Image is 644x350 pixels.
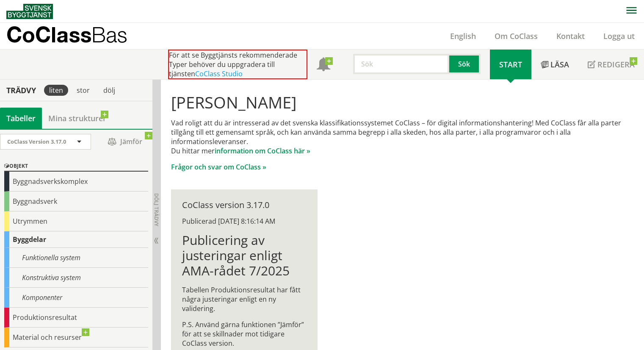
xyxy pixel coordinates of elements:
a: Logga ut [594,31,644,41]
p: CoClass [6,30,127,39]
div: CoClass version 3.17.0 [182,200,307,210]
a: CoClass Studio [195,69,243,78]
h1: [PERSON_NAME] [171,93,634,111]
a: Läsa [531,50,578,79]
div: Komponenter [4,288,148,308]
div: Funktionella system [4,248,148,268]
div: liten [44,85,68,96]
span: Start [499,59,522,69]
span: Bas [91,22,127,47]
h1: Publicering av justeringar enligt AMA-rådet 7/2025 [182,233,307,278]
div: Material och resurser [4,328,148,347]
span: Dölj trädvy [153,193,160,226]
span: Läsa [550,59,569,69]
a: Redigera [578,50,644,79]
div: Objekt [4,161,148,172]
input: Sök [353,54,449,74]
p: P.S. Använd gärna funktionen ”Jämför” för att se skillnader mot tidigare CoClass version. [182,320,307,348]
span: CoClass Version 3.17.0 [7,138,66,145]
div: Byggnadsverkskomplex [4,172,148,192]
div: Utrymmen [4,211,148,231]
span: Jämför [100,134,150,149]
div: dölj [98,85,120,96]
img: Svensk Byggtjänst [6,4,53,19]
span: Redigera [597,59,635,69]
a: information om CoClass här » [215,146,310,156]
div: Trädvy [2,86,41,95]
div: Byggnadsverk [4,192,148,211]
a: Mina strukturer [42,108,113,129]
a: English [441,31,485,41]
div: Publicerad [DATE] 8:16:14 AM [182,217,307,226]
div: Konstruktiva system [4,268,148,288]
div: stor [72,85,95,96]
p: Vad roligt att du är intresserad av det svenska klassifikationssystemet CoClass – för digital inf... [171,118,634,156]
button: Sök [449,54,481,74]
p: Tabellen Produktionsresultat har fått några justeringar enligt en ny validering. [182,285,307,313]
a: Kontakt [547,31,594,41]
a: Start [490,50,531,79]
span: Notifikationer [317,58,330,72]
div: För att se Byggtjänsts rekommenderade Typer behöver du uppgradera till tjänsten [168,50,307,79]
a: CoClassBas [6,23,146,49]
a: Om CoClass [485,31,547,41]
a: Frågor och svar om CoClass » [171,162,266,172]
div: Produktionsresultat [4,308,148,328]
div: Byggdelar [4,231,148,248]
